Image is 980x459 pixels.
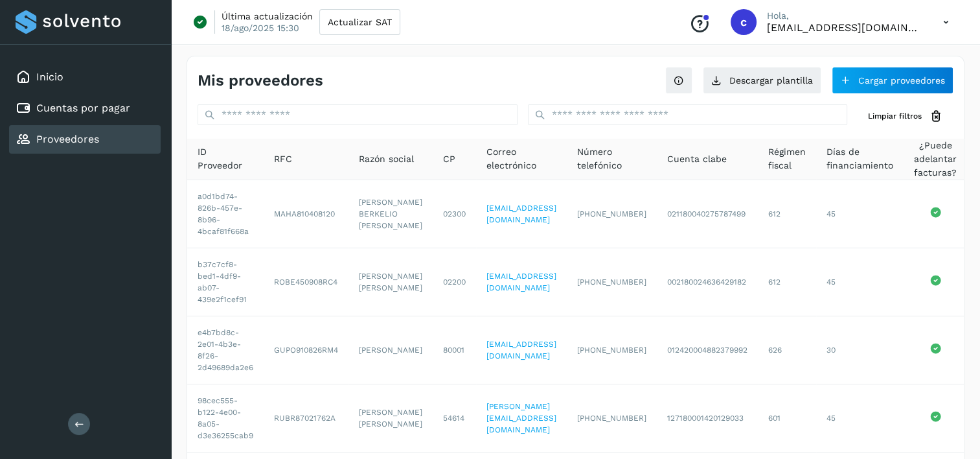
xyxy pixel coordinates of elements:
[359,152,414,166] span: Razón social
[667,152,727,166] span: Cuenta clabe
[858,104,953,128] button: Limpiar filtros
[657,316,758,384] td: 012420004882379992
[433,316,476,384] td: 80001
[274,152,292,166] span: RFC
[36,102,130,114] a: Cuentas por pagar
[264,316,348,384] td: GUPO910826RM4
[486,402,556,434] a: [PERSON_NAME][EMAIL_ADDRESS][DOMAIN_NAME]
[433,384,476,453] td: 54614
[758,180,816,248] td: 612
[187,248,264,316] td: b37c7cf8-bed1-4df9-ab07-439e2f1cef91
[36,71,63,83] a: Inicio
[657,248,758,316] td: 002180024636429182
[222,10,313,22] p: Última actualización
[264,384,348,453] td: RUBR87021762A
[816,180,904,248] td: 45
[577,346,646,355] span: [PHONE_NUMBER]
[816,384,904,453] td: 45
[187,316,264,384] td: e4b7bd8c-2e01-4b3e-8f26-2d49689da2e6
[486,145,556,172] span: Correo electrónico
[832,67,953,94] button: Cargar proveedores
[187,180,264,248] td: a0d1bd74-826b-457e-8b96-4bcaf81f668a
[767,10,922,21] p: Hola,
[36,133,99,145] a: Proveedores
[657,180,758,248] td: 021180040275787499
[914,139,957,180] span: ¿Puede adelantar facturas?
[348,316,433,384] td: [PERSON_NAME]
[758,384,816,453] td: 601
[826,145,893,172] span: Días de financiamiento
[816,316,904,384] td: 30
[433,180,476,248] td: 02300
[9,63,161,91] div: Inicio
[264,248,348,316] td: ROBE450908RC4
[348,384,433,453] td: [PERSON_NAME] [PERSON_NAME]
[486,204,556,224] a: [EMAIL_ADDRESS][DOMAIN_NAME]
[577,277,646,287] span: [PHONE_NUMBER]
[758,316,816,384] td: 626
[187,384,264,453] td: 98cec555-b122-4e00-8a05-d3e36255cab9
[443,152,455,166] span: CP
[767,21,922,34] p: cxp@53cargo.com
[816,248,904,316] td: 45
[868,110,922,122] span: Limpiar filtros
[486,272,556,292] a: [EMAIL_ADDRESS][DOMAIN_NAME]
[577,414,646,423] span: [PHONE_NUMBER]
[264,180,348,248] td: MAHA810408120
[348,248,433,316] td: [PERSON_NAME] [PERSON_NAME]
[9,94,161,123] div: Cuentas por pagar
[319,9,400,35] button: Actualizar SAT
[577,209,646,218] span: [PHONE_NUMBER]
[198,145,253,172] span: ID Proveedor
[9,125,161,154] div: Proveedores
[198,71,323,90] h4: Mis proveedores
[577,145,646,172] span: Número telefónico
[348,180,433,248] td: [PERSON_NAME] BERKELIO [PERSON_NAME]
[222,22,299,34] p: 18/ago/2025 15:30
[486,340,556,360] a: [EMAIL_ADDRESS][DOMAIN_NAME]
[433,248,476,316] td: 02200
[703,67,821,94] button: Descargar plantilla
[328,18,392,27] span: Actualizar SAT
[768,145,806,172] span: Régimen fiscal
[758,248,816,316] td: 612
[657,384,758,453] td: 127180001420129033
